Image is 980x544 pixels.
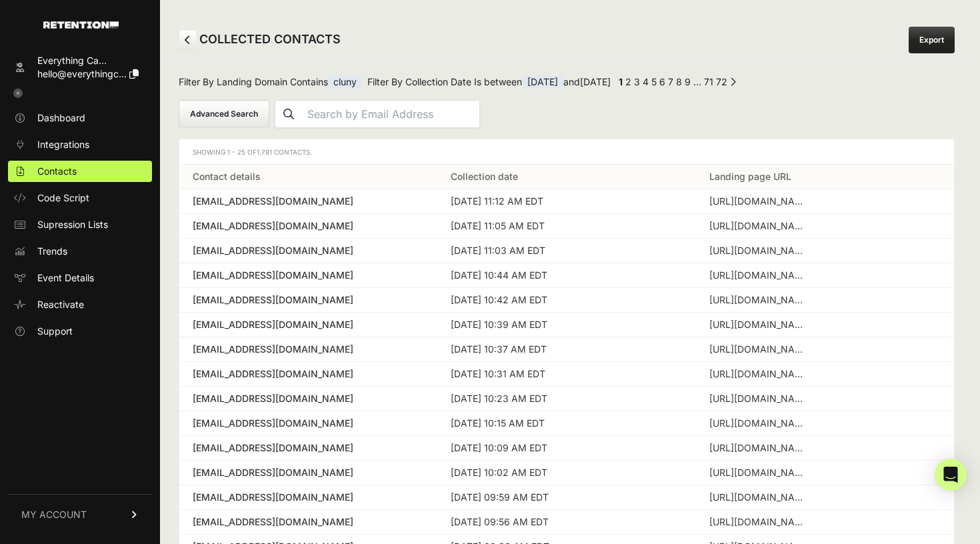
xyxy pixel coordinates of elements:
[8,107,152,129] a: Dashboard
[179,75,362,92] span: Filter By Landing Domain Contains
[437,461,695,485] td: [DATE] 10:02 AM EDT
[437,485,695,510] td: [DATE] 09:59 AM EDT
[709,244,809,257] div: https://everysacredsunday.com/pages/the-journal
[193,148,312,156] span: Showing 1 - 25 of
[437,214,695,239] td: [DATE] 11:05 AM EDT
[179,100,269,128] button: Advanced Search
[43,21,119,29] img: Retention.com
[437,387,695,411] td: [DATE] 10:23 AM EDT
[8,494,152,535] a: MY ACCOUNT
[193,417,424,430] a: [EMAIL_ADDRESS][DOMAIN_NAME]
[634,76,640,87] a: Page 3
[437,362,695,387] td: [DATE] 10:31 AM EDT
[709,269,809,282] div: https://everythingcatholic.com/collections/fragrance?gad_source=1&gad_campaignid=20712651779&gbra...
[193,293,424,307] a: [EMAIL_ADDRESS][DOMAIN_NAME]
[193,343,424,356] a: [EMAIL_ADDRESS][DOMAIN_NAME]
[651,76,657,87] a: Page 5
[437,337,695,362] td: [DATE] 10:37 AM EDT
[909,27,955,53] a: Export
[616,75,736,92] div: Pagination
[8,187,152,209] a: Code Script
[37,245,67,258] span: Trends
[709,195,809,208] div: https://everysacredsunday.com/products/catechism-of-the-catholic-church/?utm_source=facebook&utm_...
[437,436,695,461] td: [DATE] 10:09 AM EDT
[193,269,424,282] a: [EMAIL_ADDRESS][DOMAIN_NAME]
[8,50,152,85] a: Everything Ca... hello@everythingc...
[704,76,713,87] a: Page 71
[367,75,611,92] span: Filter By Collection Date Is between and
[193,195,424,208] a: [EMAIL_ADDRESS][DOMAIN_NAME]
[437,288,695,313] td: [DATE] 10:42 AM EDT
[193,219,424,233] a: [EMAIL_ADDRESS][DOMAIN_NAME]
[676,76,682,87] a: Page 8
[709,515,809,529] div: https://everysacredsunday.com/pages/the-journal
[709,466,809,479] div: https://everysacredsunday.com/blogs/sunday-series
[37,325,73,338] span: Support
[37,138,89,151] span: Integrations
[643,76,649,87] a: Page 4
[8,241,152,262] a: Trends
[709,171,791,182] a: Landing page URL
[709,367,809,381] div: https://clunymedia.com/products/only-jesus?srsltid=AfmBOorpatLDVtYxptb0M_6hxwEAlRqKP12qmLoAgj5at4...
[193,171,261,182] a: Contact details
[37,271,94,285] span: Event Details
[8,267,152,289] a: Event Details
[193,491,424,504] a: [EMAIL_ADDRESS][DOMAIN_NAME]
[37,111,85,125] span: Dashboard
[302,101,479,127] input: Search by Email Address
[37,54,139,67] div: Everything Ca...
[693,76,701,87] span: …
[437,263,695,288] td: [DATE] 10:44 AM EDT
[709,219,809,233] div: https://everythingcatholic.com/products/chrism-aromatherapy-spray?utm_content=Facebook_UA&utm_sou...
[193,392,424,405] a: [EMAIL_ADDRESS][DOMAIN_NAME]
[37,165,77,178] span: Contacts
[935,459,967,491] div: Open Intercom Messenger
[709,441,809,455] div: https://everysacredsunday.com/pages/the-journal
[8,294,152,315] a: Reactivate
[437,239,695,263] td: [DATE] 11:03 AM EDT
[437,510,695,535] td: [DATE] 09:56 AM EDT
[37,191,89,205] span: Code Script
[451,171,518,182] a: Collection date
[8,214,152,235] a: Supression Lists
[37,68,127,79] span: hello@everythingc...
[437,313,695,337] td: [DATE] 10:39 AM EDT
[37,298,84,311] span: Reactivate
[437,411,695,436] td: [DATE] 10:15 AM EDT
[179,30,341,50] h2: COLLECTED CONTACTS
[685,76,691,87] a: Page 9
[193,244,424,257] div: [EMAIL_ADDRESS][DOMAIN_NAME]
[709,491,809,504] div: https://clunymedia.com/
[522,75,563,89] span: [DATE]
[193,466,424,479] a: [EMAIL_ADDRESS][DOMAIN_NAME]
[8,134,152,155] a: Integrations
[37,218,108,231] span: Supression Lists
[709,293,809,307] div: https://everythingcatholic.com/products/incense-wax-tarts?utm_content=120236844212690311&utm_sour...
[709,417,809,430] div: https://everysacredsunday.com/pages/the-journal
[580,76,611,87] span: [DATE]
[193,318,424,331] a: [EMAIL_ADDRESS][DOMAIN_NAME]
[659,76,665,87] a: Page 6
[193,515,424,529] a: [EMAIL_ADDRESS][DOMAIN_NAME]
[709,392,809,405] div: https://everysacredsunday.com/
[716,76,727,87] a: Page 72
[8,321,152,342] a: Support
[437,189,695,214] td: [DATE] 11:12 AM EDT
[193,441,424,455] div: [EMAIL_ADDRESS][DOMAIN_NAME]
[8,161,152,182] a: Contacts
[193,367,424,381] a: [EMAIL_ADDRESS][DOMAIN_NAME]
[328,75,362,89] span: cluny
[668,76,673,87] a: Page 7
[619,76,623,87] em: Page 1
